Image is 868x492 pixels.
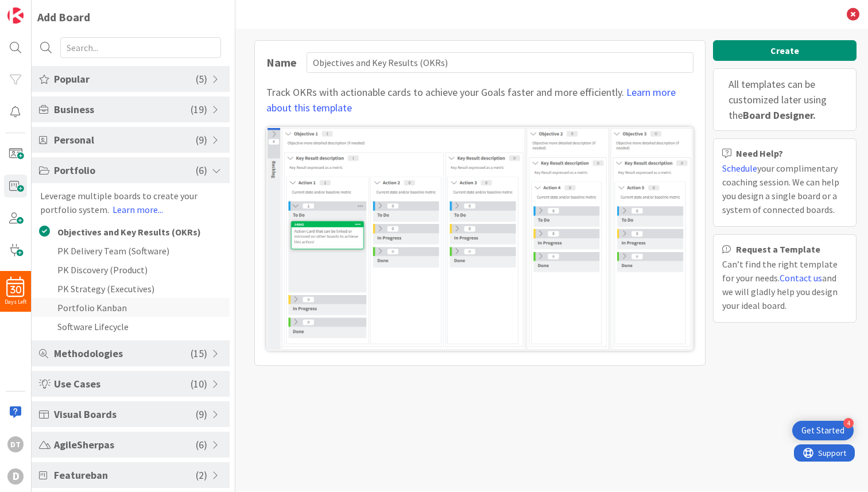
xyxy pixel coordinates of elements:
b: Request a Template [736,245,820,254]
span: Support [24,2,52,16]
span: 30 [10,286,21,294]
div: Can’t find the right template for your needs. and we will gladly help you design your ideal board. [722,257,847,312]
a: Schedule [722,162,757,174]
div: Name [266,54,301,71]
div: All templates can be customized later using the [713,68,857,131]
img: Objectives and Key Results (OKRs) [266,127,693,351]
div: Leverage multiple boards to create your portfolio system. [32,189,230,216]
div: 4 [843,418,854,428]
li: PK Strategy (Executives) [32,279,230,298]
span: Popular [54,71,196,87]
span: Visual Boards [54,406,196,422]
span: Portfolio [54,162,196,178]
li: Software Lifecycle [32,317,230,336]
input: Search... [60,37,221,58]
div: Get Started [801,425,844,436]
span: Featureban [54,467,196,483]
span: ( 5 ) [196,71,207,87]
li: Objectives and Key Results (OKRs) [32,222,230,241]
b: Need Help? [736,149,783,158]
span: Personal [54,132,196,148]
span: AgileSherpas [54,437,196,452]
span: ( 9 ) [196,132,207,148]
span: Methodologies [54,346,191,361]
button: Create [713,40,857,61]
span: ( 10 ) [191,376,207,392]
span: ( 15 ) [191,346,207,361]
span: ( 19 ) [191,102,207,117]
a: Learn more... [113,204,163,215]
div: DT [7,436,24,452]
span: ( 2 ) [196,467,207,483]
li: Portfolio Kanban [32,298,230,317]
span: ( 6 ) [196,437,207,452]
a: Contact us [780,272,822,284]
li: PK Delivery Team (Software) [32,241,230,260]
div: Add Board [37,9,90,26]
b: Board Designer. [743,109,816,122]
span: ( 9 ) [196,406,207,422]
li: PK Discovery (Product) [32,260,230,279]
span: Business [54,102,191,117]
img: Visit kanbanzone.com [7,7,24,24]
span: your complimentary coaching session. We can help you design a single board or a system of connect... [722,162,839,215]
div: Track OKRs with actionable cards to achieve your Goals faster and more efficiently. [266,84,693,115]
div: D [7,468,24,485]
span: ( 6 ) [196,162,207,178]
div: Open Get Started checklist, remaining modules: 4 [792,421,854,440]
span: Use Cases [54,376,191,392]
